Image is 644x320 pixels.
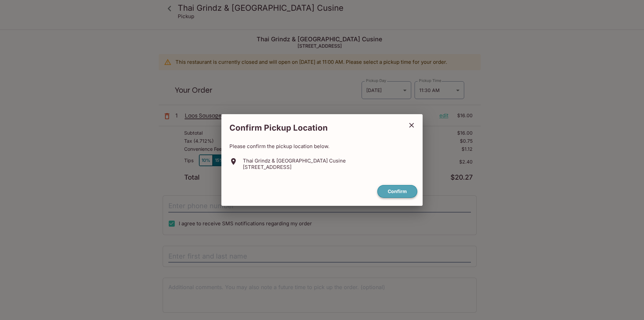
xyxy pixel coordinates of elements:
button: close [403,117,420,134]
p: Thai Grindz & [GEOGRAPHIC_DATA] Cusine [243,157,346,164]
h2: Confirm Pickup Location [221,120,403,136]
p: [STREET_ADDRESS] [243,164,346,170]
p: Please confirm the pickup location below. [229,143,415,149]
button: confirm [377,185,417,198]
